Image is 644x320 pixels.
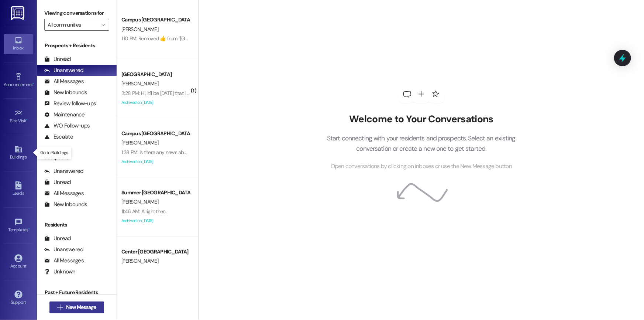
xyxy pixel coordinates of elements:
[44,111,85,119] div: Maintenance
[40,150,68,156] p: Go to Buildings
[48,19,97,31] input: All communities
[44,268,76,276] div: Unknown
[4,252,33,272] a: Account
[44,133,73,141] div: Escalate
[121,149,230,156] div: 1:38 PM: Is there any news about switching rooms?
[121,16,190,24] div: Campus [GEOGRAPHIC_DATA]
[44,201,87,208] div: New Inbounds
[4,179,33,199] a: Leads
[37,42,117,50] div: Prospects + Residents
[121,26,158,33] span: [PERSON_NAME]
[44,89,87,96] div: New Inbounds
[4,288,33,308] a: Support
[44,122,90,130] div: WO Follow-ups
[44,257,84,265] div: All Messages
[44,178,71,186] div: Unread
[44,235,71,242] div: Unread
[44,167,83,175] div: Unanswered
[121,216,190,225] div: Archived on [DATE]
[44,190,84,197] div: All Messages
[121,258,158,264] span: [PERSON_NAME]
[4,34,33,54] a: Inbox
[316,133,527,154] p: Start connecting with your residents and prospects. Select an existing conversation or create a n...
[44,78,84,85] div: All Messages
[121,130,190,137] div: Campus [GEOGRAPHIC_DATA]
[101,22,105,28] i: 
[44,246,83,253] div: Unanswered
[121,90,266,96] div: 3:28 PM: Hi, it'll be [DATE] that I move in; I appreciate the information!
[28,226,30,231] span: •
[37,221,117,229] div: Residents
[121,71,190,78] div: [GEOGRAPHIC_DATA]
[121,189,190,197] div: Summer [GEOGRAPHIC_DATA]
[121,157,190,166] div: Archived on [DATE]
[121,198,158,205] span: [PERSON_NAME]
[66,303,96,311] span: New Message
[121,80,158,87] span: [PERSON_NAME]
[331,162,512,171] span: Open conversations by clicking on inboxes or use the New Message button
[4,216,33,236] a: Templates •
[121,248,190,256] div: Center [GEOGRAPHIC_DATA]
[121,208,166,215] div: 11:46 AM: Alright then.
[44,67,83,74] div: Unanswered
[11,6,26,20] img: ResiDesk Logo
[316,113,527,125] h2: Welcome to Your Conversations
[121,267,183,274] div: [DATE] at 11:51 AM: (An Image)
[44,55,71,63] div: Unread
[44,7,109,19] label: Viewing conversations for
[121,139,158,146] span: [PERSON_NAME]
[44,100,96,108] div: Review follow-ups
[57,304,63,310] i: 
[27,117,28,122] span: •
[37,154,117,161] div: Prospects
[4,107,33,127] a: Site Visit •
[37,289,117,296] div: Past + Future Residents
[121,98,190,107] div: Archived on [DATE]
[49,302,104,313] button: New Message
[33,81,34,86] span: •
[4,143,33,163] a: Buildings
